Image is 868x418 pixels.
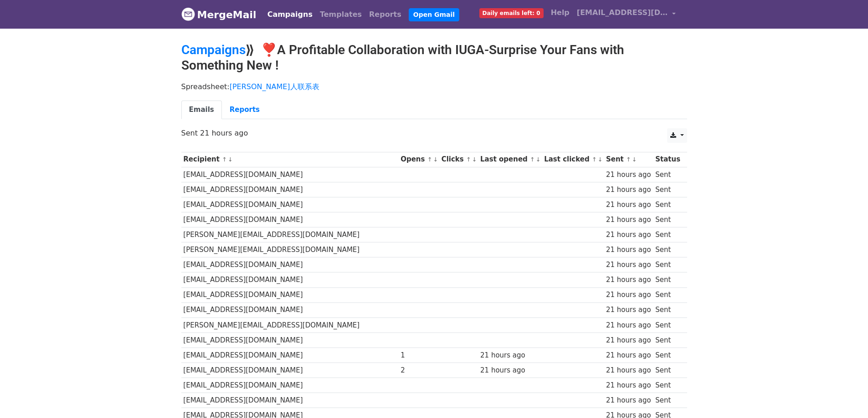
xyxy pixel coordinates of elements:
[181,257,399,272] td: [EMAIL_ADDRESS][DOMAIN_NAME]
[653,272,682,287] td: Sent
[606,380,651,391] div: 21 hours ago
[478,152,542,167] th: Last opened
[653,182,682,197] td: Sent
[480,365,539,376] div: 21 hours ago
[606,185,651,195] div: 21 hours ago
[653,332,682,347] td: Sent
[439,152,478,167] th: Clicks
[181,378,399,393] td: [EMAIL_ADDRESS][DOMAIN_NAME]
[401,365,437,376] div: 2
[181,212,399,227] td: [EMAIL_ADDRESS][DOMAIN_NAME]
[466,156,471,163] a: ↑
[592,156,597,163] a: ↑
[606,245,651,255] div: 21 hours ago
[653,378,682,393] td: Sent
[530,156,535,163] a: ↑
[181,227,399,242] td: [PERSON_NAME][EMAIL_ADDRESS][DOMAIN_NAME]
[181,5,257,24] a: MergeMail
[222,101,267,119] a: Reports
[606,215,651,225] div: 21 hours ago
[606,290,651,300] div: 21 hours ago
[181,332,399,347] td: [EMAIL_ADDRESS][DOMAIN_NAME]
[427,156,432,163] a: ↑
[181,287,399,302] td: [EMAIL_ADDRESS][DOMAIN_NAME]
[653,152,682,167] th: Status
[181,272,399,287] td: [EMAIL_ADDRESS][DOMAIN_NAME]
[653,212,682,227] td: Sent
[181,42,687,73] h2: ⟫ ❣️A Profitable Collaboration with IUGA-Surprise Your Fans with Something New !
[181,317,399,332] td: [PERSON_NAME][EMAIL_ADDRESS][DOMAIN_NAME]
[472,156,477,163] a: ↓
[181,82,687,91] p: Spreadsheet:
[181,128,687,138] p: Sent 21 hours ago
[606,335,651,346] div: 21 hours ago
[401,350,437,361] div: 1
[653,317,682,332] td: Sent
[653,302,682,317] td: Sent
[181,347,399,363] td: [EMAIL_ADDRESS][DOMAIN_NAME]
[365,5,405,24] a: Reports
[547,4,573,22] a: Help
[653,347,682,363] td: Sent
[606,305,651,315] div: 21 hours ago
[181,242,399,257] td: [PERSON_NAME][EMAIL_ADDRESS][DOMAIN_NAME]
[316,5,365,24] a: Templates
[476,4,547,22] a: Daily emails left: 0
[398,152,439,167] th: Opens
[181,182,399,197] td: [EMAIL_ADDRESS][DOMAIN_NAME]
[632,156,637,163] a: ↓
[228,156,233,163] a: ↓
[653,363,682,378] td: Sent
[409,8,459,21] a: Open Gmail
[626,156,631,163] a: ↑
[606,230,651,240] div: 21 hours ago
[181,363,399,378] td: [EMAIL_ADDRESS][DOMAIN_NAME]
[181,302,399,317] td: [EMAIL_ADDRESS][DOMAIN_NAME]
[230,82,319,91] a: [PERSON_NAME]人联系表
[479,8,544,18] span: Daily emails left: 0
[598,156,603,163] a: ↓
[653,393,682,408] td: Sent
[653,197,682,212] td: Sent
[606,275,651,285] div: 21 hours ago
[181,167,399,182] td: [EMAIL_ADDRESS][DOMAIN_NAME]
[181,7,195,21] img: MergeMail logo
[653,242,682,257] td: Sent
[573,4,680,25] a: [EMAIL_ADDRESS][DOMAIN_NAME]
[606,365,651,376] div: 21 hours ago
[480,350,539,361] div: 21 hours ago
[606,170,651,180] div: 21 hours ago
[653,227,682,242] td: Sent
[264,5,316,24] a: Campaigns
[181,152,399,167] th: Recipient
[222,156,227,163] a: ↑
[181,101,222,119] a: Emails
[653,167,682,182] td: Sent
[606,320,651,331] div: 21 hours ago
[606,350,651,361] div: 21 hours ago
[433,156,438,163] a: ↓
[653,257,682,272] td: Sent
[577,7,668,18] span: [EMAIL_ADDRESS][DOMAIN_NAME]
[606,260,651,270] div: 21 hours ago
[181,197,399,212] td: [EMAIL_ADDRESS][DOMAIN_NAME]
[536,156,541,163] a: ↓
[653,287,682,302] td: Sent
[181,393,399,408] td: [EMAIL_ADDRESS][DOMAIN_NAME]
[181,42,246,57] a: Campaigns
[606,200,651,210] div: 21 hours ago
[606,395,651,406] div: 21 hours ago
[604,152,653,167] th: Sent
[542,152,604,167] th: Last clicked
